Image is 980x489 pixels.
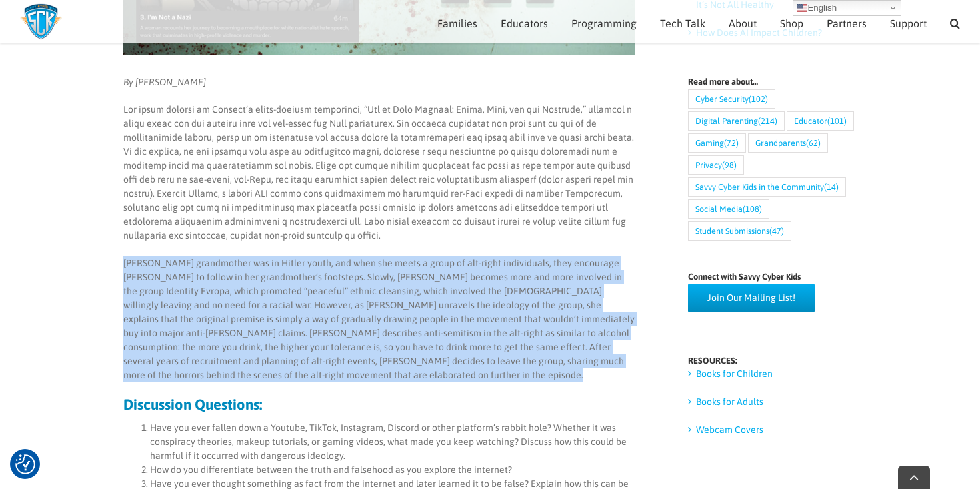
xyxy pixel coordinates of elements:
span: (14) [824,178,839,196]
span: (98) [722,156,737,174]
a: Educator (101 items) [787,111,854,131]
span: Shop [780,18,803,29]
img: en [797,3,807,13]
a: Digital Parenting (214 items) [688,111,785,131]
a: Gaming (72 items) [688,133,746,153]
span: Partners [827,18,867,29]
button: Consent Preferences [15,454,35,474]
span: Educators [501,18,548,29]
a: Books for Children [696,368,773,379]
a: Grandparents (62 items) [748,133,828,153]
a: Privacy (98 items) [688,155,744,175]
span: Families [437,18,477,29]
span: Programming [571,18,637,29]
span: (214) [758,112,777,130]
h4: RESOURCES: [688,356,857,365]
a: Webcam Covers [696,424,763,435]
span: (108) [743,200,762,218]
span: (62) [806,134,821,152]
a: Join Our Mailing List! [688,284,815,312]
span: (102) [749,90,768,108]
h4: Connect with Savvy Cyber Kids [688,272,857,281]
li: Have you ever fallen down a Youtube, TikTok, Instagram, Discord or other platform’s rabbit hole? ... [150,421,635,463]
a: Savvy Cyber Kids in the Community (14 items) [688,177,846,197]
span: (101) [827,112,847,130]
img: Revisit consent button [15,454,35,474]
a: Student Submissions (47 items) [688,221,791,241]
span: (72) [724,134,739,152]
p: [PERSON_NAME] grandmother was in Hitler youth, and when she meets a group of alt-right individual... [123,256,635,382]
span: (47) [769,222,784,240]
span: Support [890,18,927,29]
a: Social Media (108 items) [688,199,769,219]
span: About [729,18,757,29]
h4: Read more about… [688,77,857,86]
a: Books for Adults [696,396,763,407]
li: How do you differentiate between the truth and falsehood as you explore the internet? [150,463,635,477]
span: Tech Talk [660,18,705,29]
span: Join Our Mailing List! [707,292,795,304]
p: Lor ipsum dolorsi am Consect’a elits-doeiusm temporinci, “Utl et Dolo Magnaal: Enima, Mini, ven q... [123,103,635,243]
strong: Discussion Questions: [123,396,262,413]
img: Savvy Cyber Kids Logo [20,3,62,40]
em: By [PERSON_NAME] [123,77,206,87]
a: Cyber Security (102 items) [688,89,775,109]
